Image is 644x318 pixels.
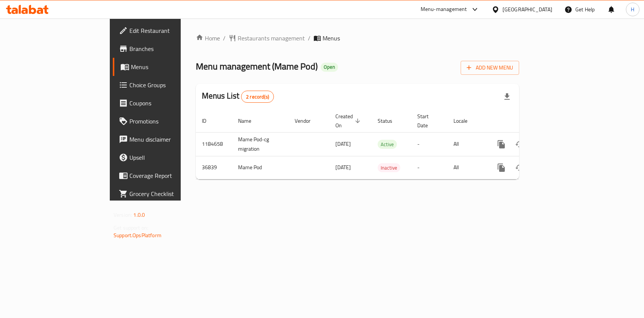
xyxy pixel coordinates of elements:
[196,34,519,43] nav: breadcrumb
[631,5,634,14] span: H
[510,135,529,153] button: Change Status
[241,93,274,100] span: 2 record(s)
[510,159,529,177] button: Change Status
[378,140,397,149] div: Active
[447,156,486,179] td: All
[498,88,516,106] div: Export file
[411,156,447,179] td: -
[223,34,226,43] li: /
[417,112,438,130] span: Start Date
[113,148,217,167] a: Upsell
[308,34,310,43] li: /
[129,189,211,198] span: Grocery Checklist
[453,116,477,125] span: Locale
[113,130,217,148] a: Menu disclaimer
[113,94,217,112] a: Coupons
[196,110,571,179] table: enhanced table
[486,110,571,133] th: Actions
[378,116,402,125] span: Status
[202,90,274,103] h2: Menus List
[129,153,211,162] span: Upsell
[492,159,510,177] button: more
[421,5,467,14] div: Menu-management
[378,163,400,172] div: Inactive
[378,140,397,149] span: Active
[113,167,217,185] a: Coverage Report
[335,139,351,149] span: [DATE]
[447,132,486,156] td: All
[129,99,211,108] span: Coupons
[503,5,552,14] div: [GEOGRAPHIC_DATA]
[114,230,161,240] a: Support.OpsPlatform
[232,156,289,179] td: Mame Pod
[335,162,351,172] span: [DATE]
[129,26,211,35] span: Edit Restaurant
[129,80,211,90] span: Choice Groups
[323,34,340,43] span: Menus
[295,116,320,125] span: Vendor
[113,58,217,76] a: Menus
[131,62,211,71] span: Menus
[129,135,211,144] span: Menu disclaimer
[238,116,261,125] span: Name
[113,112,217,130] a: Promotions
[229,34,305,43] a: Restaurants management
[129,171,211,180] span: Coverage Report
[241,91,274,103] div: Total records count
[113,40,217,58] a: Branches
[113,22,217,40] a: Edit Restaurant
[321,64,338,70] span: Open
[202,116,216,125] span: ID
[113,185,217,203] a: Grocery Checklist
[232,132,289,156] td: Mame Pod-cg migration
[196,58,318,75] span: Menu management ( Mame Pod )
[321,63,338,72] div: Open
[378,164,400,172] span: Inactive
[129,44,211,53] span: Branches
[114,210,132,220] span: Version:
[411,132,447,156] td: -
[492,135,510,153] button: more
[129,117,211,126] span: Promotions
[238,34,305,43] span: Restaurants management
[133,210,145,220] span: 1.0.0
[467,63,513,73] span: Add New Menu
[114,223,148,233] span: Get support on:
[461,61,519,75] button: Add New Menu
[335,112,363,130] span: Created On
[113,76,217,94] a: Choice Groups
